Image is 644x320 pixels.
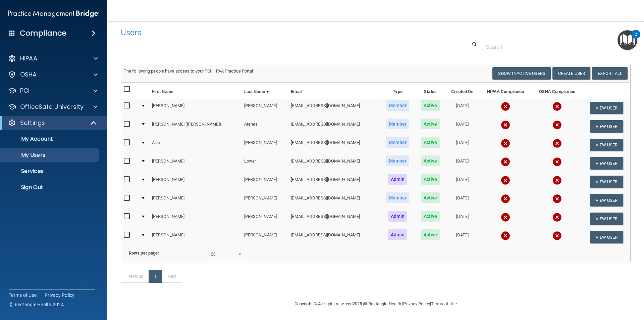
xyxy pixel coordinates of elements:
th: HIPAA Compliance [479,83,532,99]
th: Type [380,83,416,99]
a: Terms of Use [431,301,457,306]
td: [EMAIL_ADDRESS][DOMAIN_NAME] [288,99,380,117]
h4: Compliance [20,29,66,38]
span: Active [421,137,440,148]
span: Member [386,192,410,203]
img: cross.ca9f0e7f.svg [552,139,562,148]
button: Show Inactive Users [492,67,551,80]
span: Ⓒ Rectangle Health 2024 [9,301,64,308]
a: Created On [451,88,473,96]
div: Copyright © All rights reserved 2025 @ Rectangle Health | | [253,293,498,315]
button: View User [590,157,623,170]
span: Admin [388,174,408,185]
td: [PERSON_NAME] [149,191,241,210]
img: cross.ca9f0e7f.svg [552,120,562,130]
img: cross.ca9f0e7f.svg [501,157,510,167]
td: [PERSON_NAME] [149,173,241,191]
a: OfficeSafe University [8,103,98,111]
input: Search [486,41,626,53]
td: [PERSON_NAME] [149,99,241,117]
p: My Account [4,136,96,142]
td: [EMAIL_ADDRESS][DOMAIN_NAME] [288,154,380,173]
img: cross.ca9f0e7f.svg [552,157,562,167]
a: Settings [8,119,97,127]
p: Sign Out [4,184,96,191]
div: 2 [635,34,637,43]
p: Services [4,168,96,175]
td: [DATE] [445,99,479,117]
td: [EMAIL_ADDRESS][DOMAIN_NAME] [288,173,380,191]
span: Active [421,174,440,185]
img: cross.ca9f0e7f.svg [501,194,510,203]
span: Member [386,155,410,166]
td: [PERSON_NAME] [241,136,288,154]
td: [DATE] [445,117,479,136]
a: Privacy Policy [403,301,430,306]
img: cross.ca9f0e7f.svg [552,176,562,185]
span: Member [386,100,410,111]
a: OSHA [8,71,98,79]
span: Active [421,192,440,203]
p: OSHA [20,71,37,79]
td: [EMAIL_ADDRESS][DOMAIN_NAME] [288,191,380,210]
th: Status [415,83,445,99]
span: Active [421,119,440,129]
a: Last Name [244,88,269,96]
img: cross.ca9f0e7f.svg [552,102,562,111]
td: [EMAIL_ADDRESS][DOMAIN_NAME] [288,136,380,154]
span: The following people have access to your PCIHIPAA Practice Portal [124,68,253,74]
td: [PERSON_NAME] [149,228,241,246]
p: OfficeSafe University [20,103,84,111]
td: [DATE] [445,210,479,228]
button: Open Resource Center, 2 new notifications [618,30,637,50]
button: View User [590,120,623,133]
a: PCI [8,87,98,95]
td: [PERSON_NAME] [149,210,241,228]
td: [EMAIL_ADDRESS][DOMAIN_NAME] [288,117,380,136]
td: [PERSON_NAME] [241,99,288,117]
span: Active [421,100,440,111]
img: cross.ca9f0e7f.svg [501,139,510,148]
a: Privacy Policy [45,292,75,299]
img: cross.ca9f0e7f.svg [501,102,510,111]
img: cross.ca9f0e7f.svg [501,231,510,240]
td: [DATE] [445,191,479,210]
td: [EMAIL_ADDRESS][DOMAIN_NAME] [288,210,380,228]
a: 1 [149,270,162,283]
td: Lower [241,154,288,173]
td: [DATE] [445,136,479,154]
button: View User [590,213,623,225]
img: cross.ca9f0e7f.svg [552,231,562,240]
td: [PERSON_NAME] [241,191,288,210]
td: [DATE] [445,154,479,173]
a: HIPAA [8,54,98,62]
p: HIPAA [20,54,37,62]
td: [PERSON_NAME] [241,228,288,246]
span: Member [386,137,410,148]
p: My Users [4,152,96,158]
b: Rows per page: [129,250,159,256]
button: View User [590,176,623,188]
td: Allie [149,136,241,154]
img: cross.ca9f0e7f.svg [501,120,510,130]
td: [EMAIL_ADDRESS][DOMAIN_NAME] [288,228,380,246]
img: cross.ca9f0e7f.svg [552,194,562,203]
p: PCI [20,87,30,95]
th: Email [288,83,380,99]
a: Export All [592,67,628,80]
span: Active [421,211,440,222]
td: [DATE] [445,173,479,191]
p: Settings [20,119,45,127]
button: Create User [552,67,590,80]
img: cross.ca9f0e7f.svg [501,176,510,185]
td: [DATE] [445,228,479,246]
a: Previous [121,270,149,283]
span: Admin [388,211,408,222]
span: Active [421,155,440,166]
img: PMB logo [8,7,99,20]
td: [PERSON_NAME] ([PERSON_NAME]) [149,117,241,136]
img: cross.ca9f0e7f.svg [552,213,562,222]
a: First Name [152,88,173,96]
button: View User [590,139,623,151]
button: View User [590,102,623,114]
